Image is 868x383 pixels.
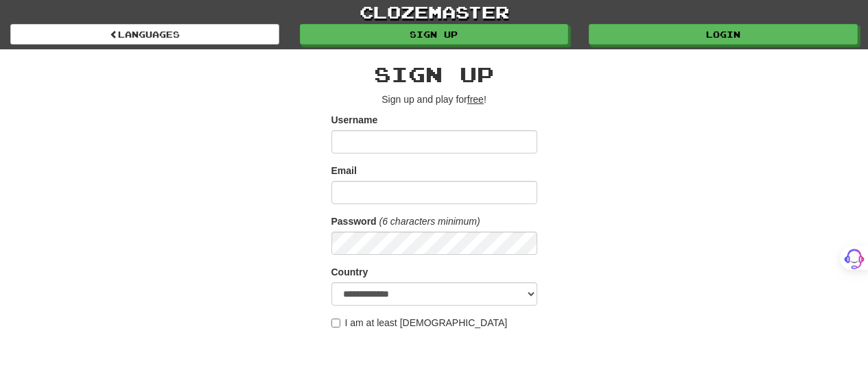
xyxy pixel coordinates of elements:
[379,216,480,227] em: (6 characters minimum)
[589,24,858,45] a: Login
[331,92,537,106] p: Sign up and play for !
[10,24,279,45] a: Languages
[331,113,378,127] label: Username
[300,24,569,45] a: Sign up
[331,164,357,177] label: Email
[331,319,340,328] input: I am at least [DEMOGRAPHIC_DATA]
[467,94,484,105] u: free
[331,214,377,228] label: Password
[331,316,508,330] label: I am at least [DEMOGRAPHIC_DATA]
[331,63,537,86] h2: Sign up
[331,265,368,279] label: Country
